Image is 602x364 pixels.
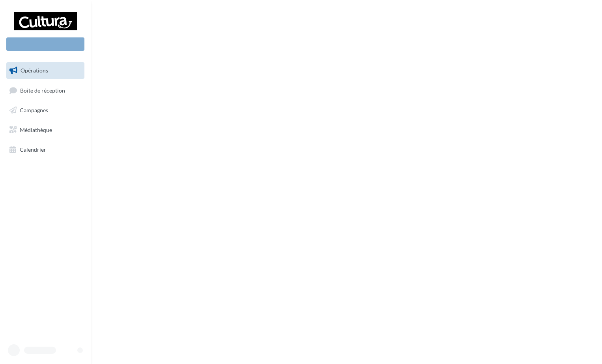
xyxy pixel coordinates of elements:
[5,141,86,158] a: Calendrier
[5,102,86,119] a: Campagnes
[5,62,86,79] a: Opérations
[20,87,65,93] span: Boîte de réception
[21,67,48,74] span: Opérations
[20,146,46,152] span: Calendrier
[5,122,86,138] a: Médiathèque
[5,82,86,99] a: Boîte de réception
[6,37,84,51] div: Nouvelle campagne
[20,107,48,113] span: Campagnes
[20,126,52,133] span: Médiathèque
